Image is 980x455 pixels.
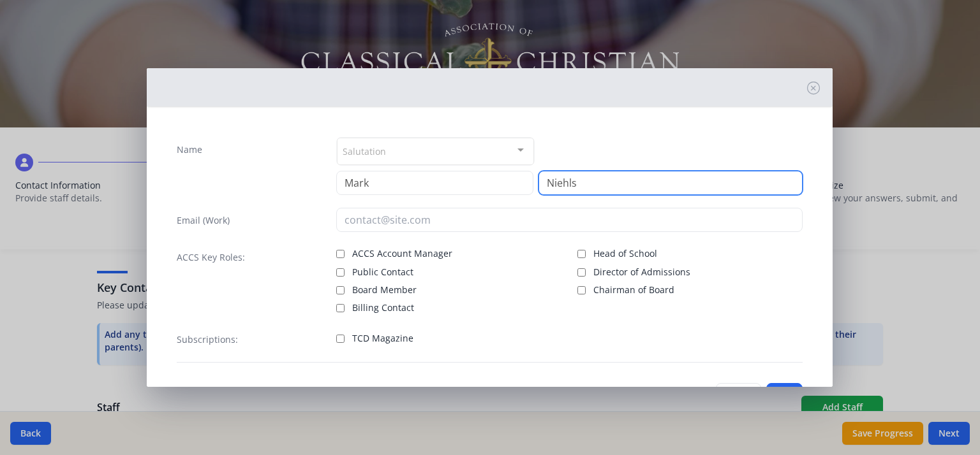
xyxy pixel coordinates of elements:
[177,214,230,227] label: Email (Work)
[336,171,533,195] input: First Name
[593,247,657,260] span: Head of School
[343,143,386,158] span: Salutation
[336,268,345,277] input: Public Contact
[177,143,202,156] label: Name
[336,335,345,343] input: TCD Magazine
[352,247,452,260] span: ACCS Account Manager
[593,284,674,296] span: Chairman of Board
[352,332,413,345] span: TCD Magazine
[766,383,803,407] button: Save
[593,266,690,278] span: Director of Admissions
[352,266,413,278] span: Public Contact
[538,171,803,195] input: Last Name
[336,250,345,258] input: ACCS Account Manager
[577,250,586,258] input: Head of School
[352,284,417,296] span: Board Member
[577,268,586,277] input: Director of Admissions
[336,208,803,232] input: contact@site.com
[336,304,345,312] input: Billing Contact
[336,286,345,294] input: Board Member
[177,333,238,346] label: Subscriptions:
[352,301,414,314] span: Billing Contact
[577,286,586,294] input: Chairman of Board
[716,383,761,407] button: Cancel
[177,251,245,264] label: ACCS Key Roles:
